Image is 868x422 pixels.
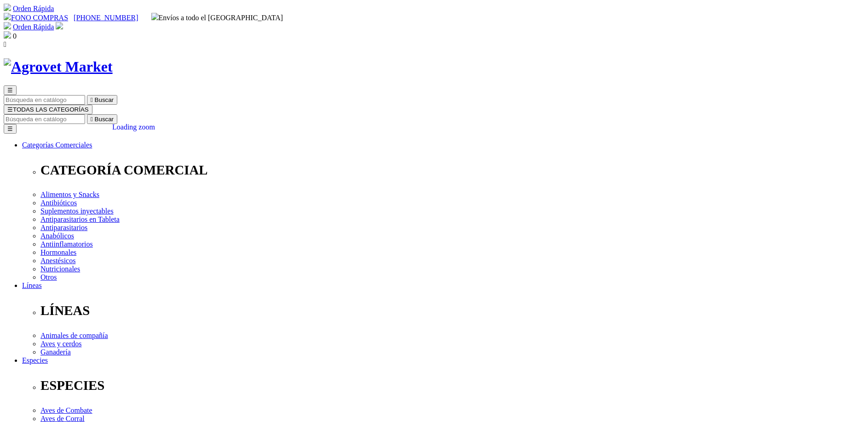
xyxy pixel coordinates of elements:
[5,322,159,417] iframe: Brevo live chat
[4,105,92,114] button: ☰TODAS LAS CATEGORÍAS
[40,240,93,248] a: Antiinflamatorios
[87,95,117,105] button:  Buscar
[40,163,864,178] p: CATEGORÍA COMERCIAL
[4,22,11,29] img: shopping-cart.svg
[22,141,92,149] a: Categorías Comerciales
[7,87,13,94] span: ☰
[4,85,17,95] button: ☰
[40,232,74,240] a: Anabólicos
[87,114,117,124] button:  Buscar
[151,14,283,22] span: Envíos a todo el [GEOGRAPHIC_DATA]
[40,257,75,264] a: Anestésicos
[40,248,76,256] a: Hormonales
[112,123,155,131] div: Loading zoom
[13,32,17,40] span: 0
[4,13,11,20] img: phone.svg
[13,23,54,31] a: Orden Rápida
[40,224,87,231] a: Antiparasitarios
[40,199,77,207] a: Antibióticos
[4,114,85,124] input: Buscar
[40,273,57,281] a: Otros
[56,22,63,29] img: user.svg
[74,14,138,22] a: [PHONE_NUMBER]
[56,23,63,31] a: Acceda a su cuenta de cliente
[40,378,864,393] p: ESPECIES
[95,96,114,103] span: Buscar
[4,4,11,11] img: shopping-cart.svg
[91,116,93,123] i: 
[4,124,17,134] button: ☰
[4,58,113,75] img: Agrovet Market
[40,207,114,215] a: Suplementos inyectables
[4,95,85,105] input: Buscar
[7,106,13,113] span: ☰
[4,31,11,39] img: shopping-bag.svg
[40,191,99,198] a: Alimentos y Snacks
[40,303,864,318] p: LÍNEAS
[95,116,114,123] span: Buscar
[4,40,6,48] i: 
[151,13,159,20] img: delivery-truck.svg
[4,14,68,22] a: FONO COMPRAS
[40,215,120,223] a: Antiparasitarios en Tableta
[22,281,42,289] a: Líneas
[13,5,54,12] a: Orden Rápida
[40,265,80,273] a: Nutricionales
[91,96,93,103] i: 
